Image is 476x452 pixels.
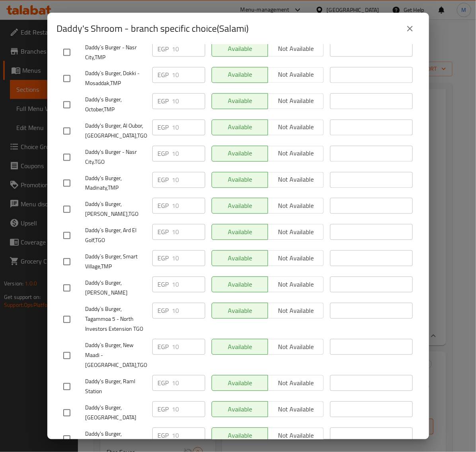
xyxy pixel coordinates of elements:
span: Daddy`s Burger, New Maadi - [GEOGRAPHIC_DATA],TGO [85,341,146,371]
input: Please enter price [172,339,205,355]
span: Daddy's Burger, Raml Station [85,377,146,397]
p: EGP [158,280,169,289]
input: Please enter price [172,41,205,57]
p: EGP [158,405,169,414]
span: Daddy's Burger, [PERSON_NAME],TMP [85,429,146,449]
p: EGP [158,123,169,132]
span: Daddy's Burger, Madinaty,TMP [85,174,146,194]
span: Daddy's Burger, [PERSON_NAME] [85,278,146,298]
input: Please enter price [172,224,205,240]
p: EGP [158,201,169,211]
p: EGP [158,97,169,106]
input: Please enter price [172,198,205,214]
p: EGP [158,342,169,352]
h2: Daddy's Shroom - branch specific choice(Salami) [57,22,249,35]
p: EGP [158,70,169,80]
span: Daddy`s Burger - Nasr City,TMP [85,43,146,62]
span: Daddy`s Burger, Smart Village,TMP [85,252,146,272]
p: EGP [158,227,169,237]
span: Daddy`s Burger, Tagammoa 5 - North Investors Extension TGO [85,305,146,334]
input: Please enter price [172,172,205,188]
input: Please enter price [172,375,205,391]
span: Daddy's Burger, [GEOGRAPHIC_DATA] [85,403,146,423]
p: EGP [158,306,169,316]
input: Please enter price [172,428,205,444]
input: Please enter price [172,303,205,319]
input: Please enter price [172,402,205,417]
input: Please enter price [172,277,205,293]
input: Please enter price [172,120,205,136]
p: EGP [158,149,169,159]
span: Daddy's Burger, October,TMP [85,95,146,115]
button: close [400,19,420,38]
span: Daddy's Burger - Nasr City.TGO [85,147,146,167]
p: EGP [158,431,169,440]
p: EGP [158,175,169,185]
p: EGP [158,44,169,54]
span: Daddy's Burger, Al Oubor, [GEOGRAPHIC_DATA],TGO [85,121,146,141]
span: Daddy`s Burger, Dokki - Mosaddak,TMP [85,69,146,89]
input: Please enter price [172,93,205,109]
span: Daddy`s Burger, [PERSON_NAME],TGO [85,200,146,219]
input: Please enter price [172,67,205,83]
span: Daddy`s Burger, Ard El Golf,TGO [85,226,146,246]
input: Please enter price [172,146,205,162]
p: EGP [158,378,169,388]
input: Please enter price [172,250,205,266]
p: EGP [158,254,169,263]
